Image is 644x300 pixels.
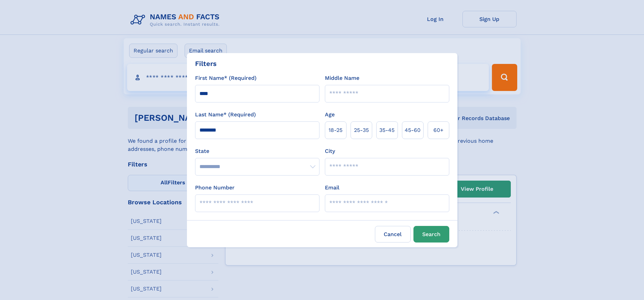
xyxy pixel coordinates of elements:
label: Age [325,111,335,119]
label: Cancel [375,226,411,243]
button: Search [413,226,449,243]
span: 35‑45 [379,126,395,134]
label: Phone Number [195,184,235,192]
label: Email [325,184,339,192]
label: Middle Name [325,74,359,82]
span: 18‑25 [329,126,342,134]
span: 60+ [433,126,444,134]
label: Last Name* (Required) [195,111,256,119]
label: First Name* (Required) [195,74,257,82]
span: 45‑60 [405,126,421,134]
span: 25‑35 [354,126,369,134]
label: City [325,147,335,155]
div: Filters [195,59,217,69]
label: State [195,147,319,155]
